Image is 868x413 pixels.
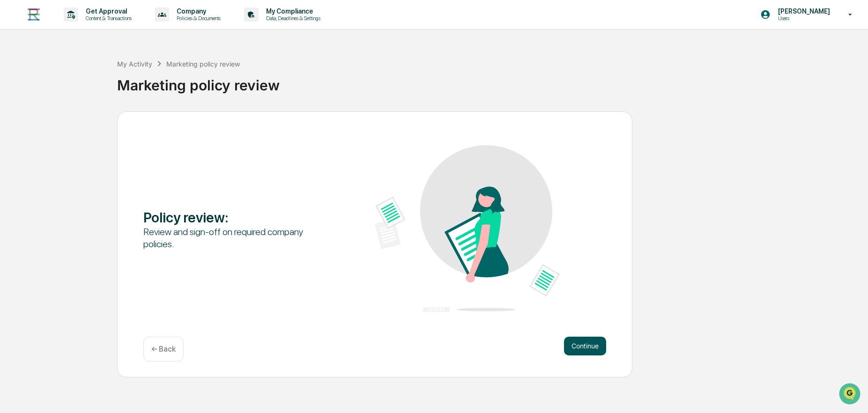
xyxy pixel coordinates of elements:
div: Policy review : [143,209,328,226]
button: Start new chat [159,74,171,86]
div: We're available if you need us! [32,81,119,88]
p: Get Approval [78,7,136,15]
p: Users [771,15,835,22]
div: 🔎 [9,137,17,144]
a: 🗄️Attestations [64,114,120,131]
img: logo [22,3,45,26]
p: ← Back [151,345,176,354]
div: Review and sign-off on required company policies. [143,226,328,250]
p: My Compliance [259,7,325,15]
span: Pylon [93,159,113,166]
p: Company [169,7,225,15]
span: Preclearance [19,118,60,127]
span: Attestations [77,118,116,127]
div: My Activity [117,60,152,68]
span: Data Lookup [19,136,59,145]
p: Data, Deadlines & Settings [259,15,325,22]
a: 🔎Data Lookup [6,132,63,149]
div: Marketing policy review [117,69,863,94]
button: Continue [564,337,606,355]
p: How can we help? [9,20,171,35]
div: 🖐️ [9,119,17,126]
img: 1746055101610-c473b297-6a78-478c-a979-82029cc54cd1 [9,72,26,88]
div: Start new chat [32,72,154,81]
p: [PERSON_NAME] [771,7,835,15]
img: Policy review [375,145,560,312]
iframe: Open customer support [838,382,863,407]
p: Policies & Documents [169,15,225,22]
p: Content & Transactions [78,15,136,22]
a: 🖐️Preclearance [6,114,64,131]
div: 🗄️ [68,119,75,126]
a: Powered byPylon [66,158,113,166]
div: Marketing policy review [166,60,240,68]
